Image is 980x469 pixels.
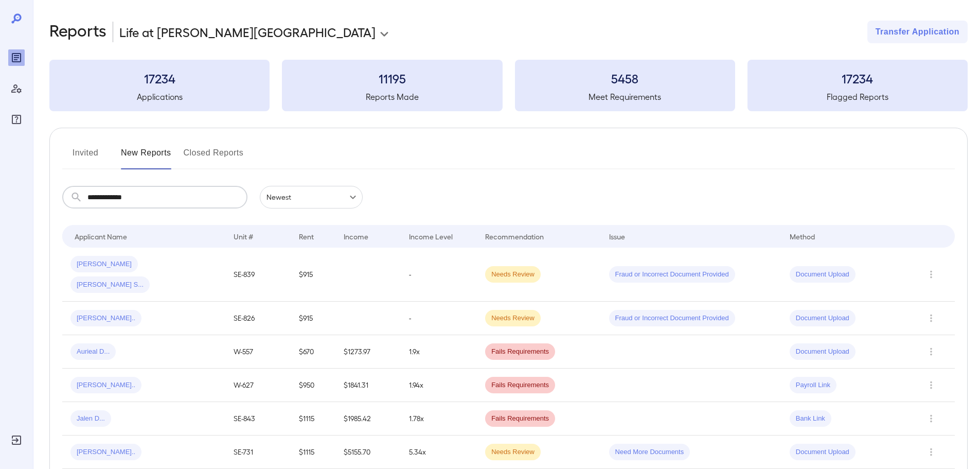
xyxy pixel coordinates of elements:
div: Income Level [409,230,453,242]
button: Transfer Application [867,21,968,43]
td: $1985.42 [335,402,401,436]
span: [PERSON_NAME] [70,259,138,269]
td: $1115 [291,436,335,469]
button: Closed Reports [184,145,244,169]
div: FAQ [8,111,25,128]
span: [PERSON_NAME].. [70,447,141,457]
span: Needs Review [485,270,541,280]
span: Need More Documents [609,447,690,457]
h5: Applications [49,91,270,103]
td: SE-839 [225,248,291,302]
td: 5.34x [401,436,477,469]
span: Fails Requirements [485,347,555,357]
td: W-557 [225,335,291,369]
button: Row Actions [923,410,939,427]
h3: 11195 [282,70,502,86]
button: Row Actions [923,377,939,393]
h5: Meet Requirements [515,91,735,103]
td: $915 [291,248,335,302]
span: Document Upload [790,314,856,323]
td: $915 [291,302,335,335]
button: Row Actions [923,444,939,460]
td: W-627 [225,369,291,402]
span: Document Upload [790,447,856,457]
span: [PERSON_NAME] S... [70,280,150,290]
div: Income [344,230,368,242]
h5: Reports Made [282,91,502,103]
h5: Flagged Reports [747,91,968,103]
div: Log Out [8,432,25,448]
span: Needs Review [485,314,541,323]
span: Fraud or Incorrect Document Provided [609,270,735,280]
td: $670 [291,335,335,369]
td: $1273.97 [335,335,401,369]
div: Issue [609,230,626,242]
td: $1115 [291,402,335,436]
button: Row Actions [923,266,939,283]
h3: 17234 [747,70,968,86]
h3: 5458 [515,70,735,86]
td: - [401,248,477,302]
div: Method [790,230,815,242]
td: - [401,302,477,335]
span: Jalen D... [70,414,111,424]
td: SE-731 [225,436,291,469]
p: Life at [PERSON_NAME][GEOGRAPHIC_DATA] [119,24,376,40]
div: Applicant Name [75,230,127,242]
span: Fraud or Incorrect Document Provided [609,314,735,323]
span: Payroll Link [790,380,836,390]
td: 1.94x [401,369,477,402]
span: Fails Requirements [485,380,555,390]
span: Document Upload [790,270,856,280]
span: Fails Requirements [485,414,555,424]
summary: 17234Applications11195Reports Made5458Meet Requirements17234Flagged Reports [49,60,968,111]
button: Row Actions [923,343,939,360]
h2: Reports [49,21,106,43]
span: Bank Link [790,414,831,424]
div: Newest [260,186,363,209]
span: Aurieal D... [70,347,116,357]
span: Document Upload [790,347,856,357]
span: Needs Review [485,447,541,457]
span: [PERSON_NAME].. [70,380,141,390]
button: New Reports [121,145,171,169]
button: Invited [62,145,109,169]
td: 1.9x [401,335,477,369]
div: Rent [299,230,315,242]
div: Recommendation [485,230,544,242]
div: Manage Users [8,80,25,97]
td: $1841.31 [335,369,401,402]
td: 1.78x [401,402,477,436]
button: Row Actions [923,310,939,326]
h3: 17234 [49,70,270,86]
span: [PERSON_NAME].. [70,314,141,323]
td: SE-843 [225,402,291,436]
div: Reports [8,49,25,66]
td: $950 [291,369,335,402]
td: SE-826 [225,302,291,335]
div: Unit # [234,230,253,242]
td: $5155.70 [335,436,401,469]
